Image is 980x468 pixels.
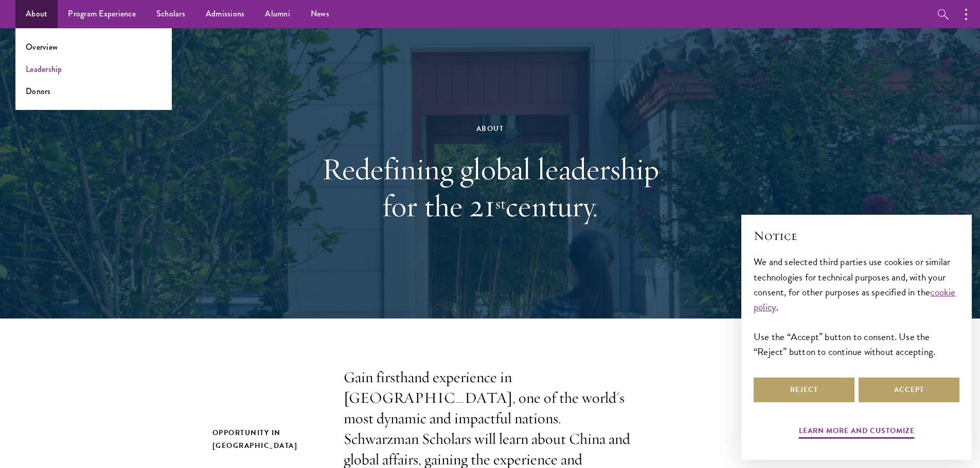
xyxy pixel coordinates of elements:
h2: Notice [754,227,959,245]
div: We and selected third parties use cookies or similar technologies for technical purposes and, wit... [754,254,959,359]
a: cookie policy [754,285,956,314]
h2: Opportunity in [GEOGRAPHIC_DATA] [212,426,323,452]
h1: Redefining global leadership for the 21 century. [313,151,668,224]
a: Leadership [26,63,62,75]
a: Overview [26,41,58,53]
sup: st [495,194,506,213]
button: Learn more and customize [799,424,915,440]
button: Reject [754,378,854,402]
a: Donors [26,85,51,97]
div: About [313,122,668,135]
button: Accept [859,378,959,402]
